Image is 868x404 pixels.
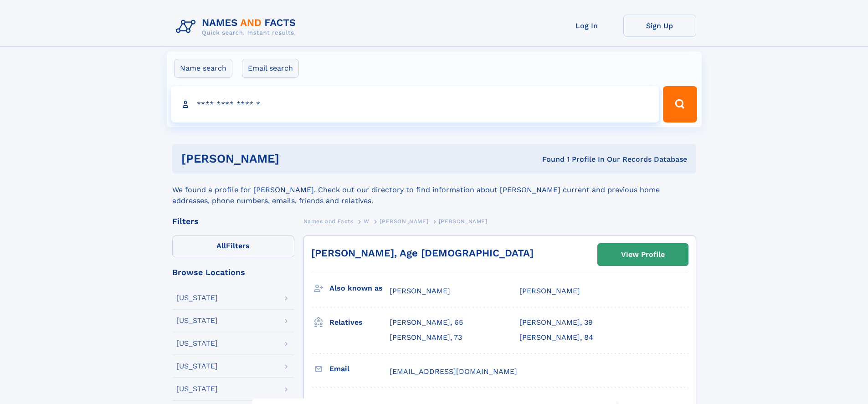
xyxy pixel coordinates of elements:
[181,153,411,164] h1: [PERSON_NAME]
[621,244,665,265] div: View Profile
[390,286,450,295] span: [PERSON_NAME]
[623,15,696,37] a: Sign Up
[172,15,303,39] img: Logo Names and Facts
[216,241,226,250] span: All
[329,315,390,330] h3: Relatives
[519,286,580,295] span: [PERSON_NAME]
[390,367,517,376] span: [EMAIL_ADDRESS][DOMAIN_NAME]
[176,363,218,370] div: [US_STATE]
[172,174,696,206] div: We found a profile for [PERSON_NAME]. Check out our directory to find information about [PERSON_N...
[364,218,370,225] span: W
[176,340,218,347] div: [US_STATE]
[242,59,299,78] label: Email search
[176,385,218,393] div: [US_STATE]
[663,86,697,123] button: Search Button
[390,317,463,327] a: [PERSON_NAME], 65
[176,317,218,324] div: [US_STATE]
[303,215,354,227] a: Names and Facts
[598,244,688,266] a: View Profile
[329,361,390,377] h3: Email
[519,317,593,327] a: [PERSON_NAME], 39
[364,215,370,227] a: W
[439,218,488,225] span: [PERSON_NAME]
[176,294,218,302] div: [US_STATE]
[311,247,534,259] a: [PERSON_NAME], Age [DEMOGRAPHIC_DATA]
[171,86,659,123] input: search input
[519,332,593,343] a: [PERSON_NAME], 84
[174,59,232,78] label: Name search
[329,281,390,296] h3: Also known as
[550,15,623,37] a: Log In
[380,218,428,225] span: [PERSON_NAME]
[172,268,294,276] div: Browse Locations
[172,217,294,225] div: Filters
[411,154,687,164] div: Found 1 Profile In Our Records Database
[380,215,428,227] a: [PERSON_NAME]
[390,332,462,343] a: [PERSON_NAME], 73
[172,235,294,257] label: Filters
